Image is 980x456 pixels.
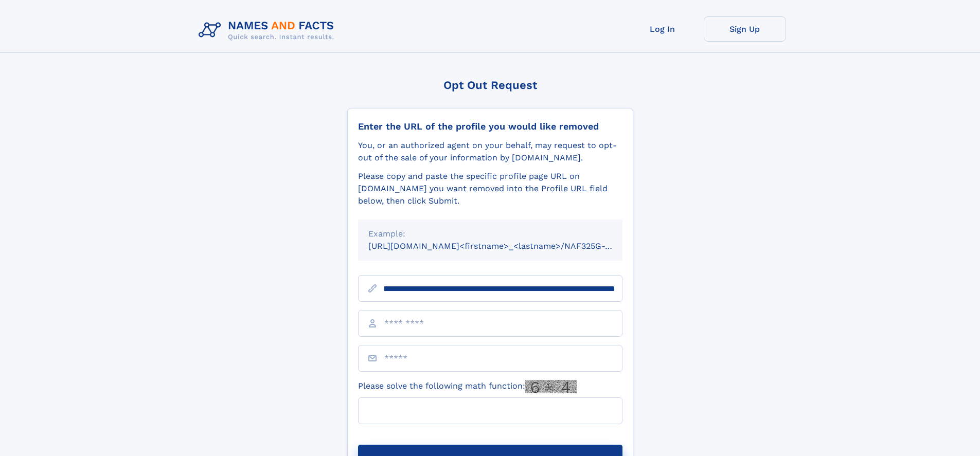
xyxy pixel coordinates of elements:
[621,16,704,42] a: Log In
[358,380,577,393] label: Please solve the following math function:
[704,16,786,42] a: Sign Up
[358,139,622,164] div: You, or an authorized agent on your behalf, may request to opt-out of the sale of your informatio...
[368,241,642,251] small: [URL][DOMAIN_NAME]<firstname>_<lastname>/NAF325G-xxxxxxxx
[358,121,622,132] div: Enter the URL of the profile you would like removed
[368,228,612,240] div: Example:
[194,16,343,44] img: Logo Names and Facts
[347,79,633,92] div: Opt Out Request
[358,170,622,207] div: Please copy and paste the specific profile page URL on [DOMAIN_NAME] you want removed into the Pr...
